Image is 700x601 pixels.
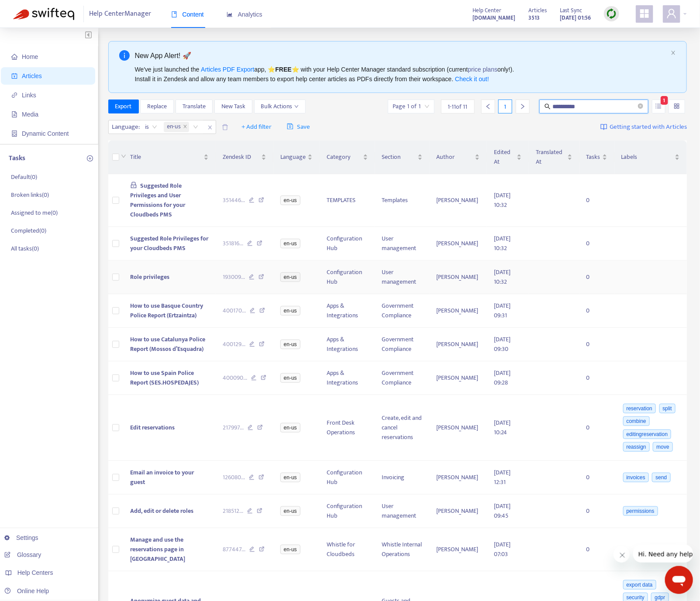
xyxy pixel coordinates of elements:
span: down [294,104,299,109]
span: 217997 ... [223,423,244,433]
span: invoices [623,473,649,482]
strong: [DATE] 01:56 [560,13,591,23]
span: Labels [621,152,673,162]
span: Translate [183,102,206,111]
td: [PERSON_NAME] [430,227,487,261]
a: Getting started with Articles [600,120,687,134]
span: 126080 ... [223,473,245,482]
td: 0 [579,227,614,261]
span: down [121,154,126,159]
span: export data [623,580,656,590]
iframe: Message from company [633,545,693,563]
button: + Add filter [235,120,278,134]
td: Government Compliance [375,361,430,395]
span: 351816 ... [223,239,243,248]
span: [DATE] 09:30 [494,334,510,354]
p: Tasks [9,153,25,164]
span: [DATE] 07:03 [494,539,510,559]
td: 0 [579,261,614,294]
span: Email an invoice to your guest [130,467,194,487]
span: Help Center Manager [90,6,152,22]
td: User management [375,261,430,294]
b: FREE [275,66,291,73]
span: Articles [528,6,547,15]
td: 0 [579,294,614,328]
td: Government Compliance [375,294,430,328]
span: Media [22,111,38,118]
span: delete [222,124,228,131]
span: Hi. Need any help? [5,6,63,13]
span: container [11,131,17,137]
span: 400129 ... [223,340,245,349]
span: area-chart [227,11,233,17]
span: Help Centers [17,569,53,576]
td: User management [375,227,430,261]
a: Check it out! [455,76,489,82]
td: 0 [579,461,614,495]
iframe: Close message [614,546,630,563]
td: [PERSON_NAME] [430,528,487,571]
span: split [659,404,676,413]
span: close-circle [638,103,643,109]
div: New App Alert! 🚀 [135,50,668,61]
a: price plans [468,66,498,73]
img: Swifteq [13,8,74,20]
span: unordered-list [655,103,662,109]
span: close [183,124,187,130]
td: [PERSON_NAME] [430,328,487,361]
td: TEMPLATES [320,174,375,227]
a: Articles PDF Export [201,66,254,73]
button: Bulk Actionsdown [254,100,306,113]
span: Content [171,11,204,18]
span: [DATE] 10:24 [494,418,510,437]
td: [PERSON_NAME] [430,294,487,328]
td: Apps & Integrations [320,361,375,395]
th: Category [320,141,375,174]
th: Edited At [487,141,529,174]
span: Home [22,53,38,60]
span: 400170 ... [223,306,246,316]
span: move [653,442,672,452]
a: [DOMAIN_NAME] [472,13,515,23]
span: reassign [623,442,650,452]
a: Online Help [4,587,49,594]
span: close [671,50,676,55]
span: close [204,122,216,133]
span: user [666,8,677,19]
span: Add, edit or delete roles [130,506,193,516]
span: right [520,103,526,110]
p: Completed ( 0 ) [11,226,46,235]
span: 193009 ... [223,272,245,282]
span: Role privileges [130,272,169,282]
span: search [545,103,551,110]
span: en-us [280,239,300,248]
span: How to use Catalunya Police Report (Mossos d’Esquadra) [130,334,205,354]
th: Translated At [529,141,579,174]
span: home [11,54,17,60]
strong: 3513 [528,13,540,23]
span: [DATE] 10:32 [494,234,510,253]
span: en-us [280,473,300,482]
span: en-us [280,272,300,282]
span: close-circle [638,103,643,111]
span: 218512 ... [223,506,243,516]
th: Tasks [579,141,614,174]
td: Apps & Integrations [320,328,375,361]
span: file-image [11,111,17,117]
span: appstore [639,8,650,19]
td: 0 [579,528,614,571]
span: Title [130,152,202,162]
td: Whistle Internal Operations [375,528,430,571]
span: en-us [280,340,300,349]
td: 0 [579,174,614,227]
span: Section [382,152,416,162]
span: book [171,11,177,17]
p: All tasks ( 0 ) [11,244,39,253]
span: Dynamic Content [22,130,69,137]
td: Create, edit and cancel reservations [375,395,430,461]
span: 877447 ... [223,545,245,554]
th: Title [123,141,216,174]
span: Export [115,102,132,111]
td: [PERSON_NAME] [430,495,487,528]
td: Government Compliance [375,328,430,361]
